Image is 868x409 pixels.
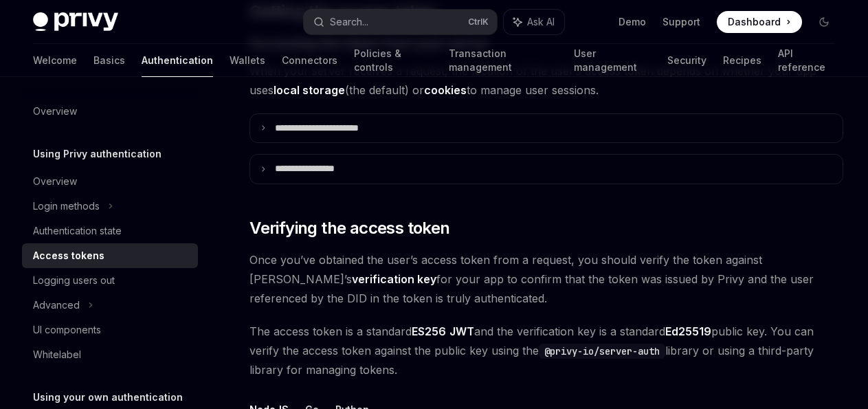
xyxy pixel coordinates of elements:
[33,146,162,162] h5: Using Privy authentication
[449,44,557,77] a: Transaction management
[22,219,198,243] a: Authentication state
[778,44,835,77] a: API reference
[504,10,564,34] button: Ask AI
[33,44,77,77] a: Welcome
[33,12,118,32] img: dark logo
[424,83,467,97] strong: cookies
[539,344,665,359] code: @privy-io/server-auth
[274,83,345,97] strong: local storage
[352,272,436,286] strong: verification key
[33,103,77,120] div: Overview
[33,247,104,264] div: Access tokens
[33,198,100,214] div: Login methods
[449,324,474,339] a: JWT
[22,99,198,124] a: Overview
[33,297,80,313] div: Advanced
[527,15,555,29] span: Ask AI
[728,15,781,29] span: Dashboard
[33,389,183,406] h5: Using your own authentication
[619,15,646,29] a: Demo
[574,44,651,77] a: User management
[33,346,81,363] div: Whitelabel
[330,14,368,30] div: Search...
[813,11,835,33] button: Toggle dark mode
[663,15,700,29] a: Support
[142,44,213,77] a: Authentication
[282,44,337,77] a: Connectors
[33,223,122,239] div: Authentication state
[304,10,496,34] button: Search...CtrlK
[249,322,843,379] span: The access token is a standard and the verification key is a standard public key. You can verify ...
[22,318,198,342] a: UI components
[249,61,843,100] span: When your server receives a request, the location of the user’s access token depends on whether y...
[22,169,198,194] a: Overview
[33,322,101,338] div: UI components
[723,44,761,77] a: Recipes
[717,11,802,33] a: Dashboard
[22,243,198,268] a: Access tokens
[354,44,432,77] a: Policies & controls
[665,324,711,339] a: Ed25519
[22,268,198,293] a: Logging users out
[468,16,489,27] span: Ctrl K
[230,44,265,77] a: Wallets
[22,342,198,367] a: Whitelabel
[33,173,77,190] div: Overview
[33,272,115,289] div: Logging users out
[249,250,843,308] span: Once you’ve obtained the user’s access token from a request, you should verify the token against ...
[412,324,446,339] a: ES256
[667,44,706,77] a: Security
[249,217,449,239] span: Verifying the access token
[93,44,125,77] a: Basics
